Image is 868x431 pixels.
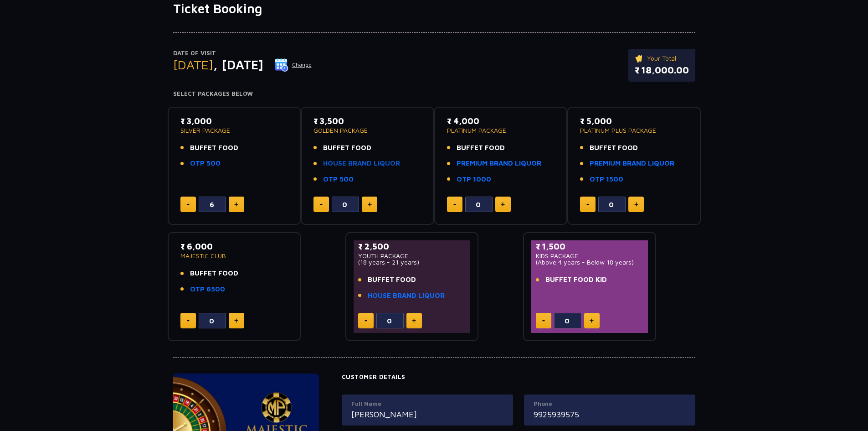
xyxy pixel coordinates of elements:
[180,240,288,253] p: ₹ 6,000
[412,318,416,323] img: plus
[580,115,688,127] p: ₹ 5,000
[536,253,644,259] p: KIDS PACKAGE
[358,253,466,259] p: YOUTH PACKAGE
[590,143,638,153] span: BUFFET FOOD
[447,115,555,127] p: ₹ 4,000
[234,318,238,323] img: plus
[365,320,367,322] img: minus
[187,320,190,322] img: minus
[501,202,505,207] img: plus
[313,115,421,127] p: ₹ 3,500
[323,158,400,169] a: HOUSE BRAND LIQUOR
[173,49,312,58] p: Date of Visit
[534,400,686,409] label: Phone
[190,143,238,153] span: BUFFET FOOD
[320,204,323,205] img: minus
[586,204,589,205] img: minus
[323,174,354,185] a: OTP 500
[190,284,225,295] a: OTP 6500
[580,127,688,134] p: PLATINUM PLUS PACKAGE
[234,202,238,207] img: plus
[457,143,505,153] span: BUFFET FOOD
[590,318,594,323] img: plus
[173,1,695,16] h1: Ticket Booking
[173,90,695,98] h4: Select Packages Below
[213,57,263,72] span: , [DATE]
[368,202,372,207] img: plus
[457,158,541,169] a: PREMIUM BRAND LIQUOR
[187,204,190,205] img: minus
[190,268,238,279] span: BUFFET FOOD
[368,275,416,285] span: BUFFET FOOD
[313,127,421,134] p: GOLDEN PACKAGE
[590,174,623,185] a: OTP 1500
[590,158,674,169] a: PREMIUM BRAND LIQUOR
[358,240,466,253] p: ₹ 2,500
[453,204,456,205] img: minus
[180,115,288,127] p: ₹ 3,000
[536,259,644,265] p: (Above 4 years - Below 18 years)
[342,374,695,381] h4: Customer Details
[457,174,491,185] a: OTP 1000
[351,400,503,409] label: Full Name
[180,127,288,134] p: SILVER PACKAGE
[534,408,686,421] input: Mobile
[634,202,638,207] img: plus
[173,57,213,72] span: [DATE]
[180,253,288,259] p: MAJESTIC CLUB
[536,240,644,253] p: ₹ 1,500
[351,408,503,421] input: Full Name
[274,57,312,72] button: Change
[368,291,445,301] a: HOUSE BRAND LIQUOR
[545,275,607,285] span: BUFFET FOOD KID
[635,53,689,63] p: Your Total
[323,143,371,153] span: BUFFET FOOD
[635,53,644,63] img: ticket
[358,259,466,265] p: (18 years - 21 years)
[447,127,555,134] p: PLATINUM PACKAGE
[190,158,221,169] a: OTP 500
[542,320,545,322] img: minus
[635,63,689,77] p: ₹ 18,000.00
